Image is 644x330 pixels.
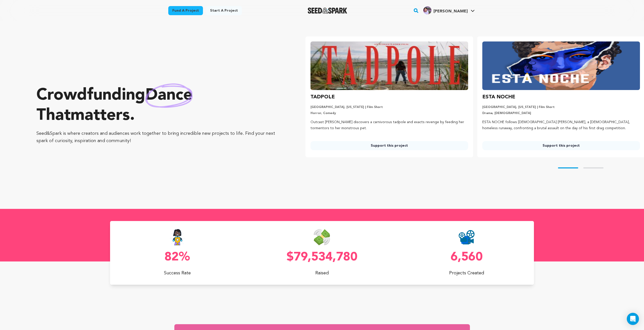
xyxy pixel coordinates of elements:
[459,229,475,245] img: Seed&Spark Projects Created Icon
[308,8,347,14] a: Seed&Spark Homepage
[255,270,389,277] p: Raised
[314,229,330,245] img: Seed&Spark Money Raised Icon
[71,108,130,124] span: matters
[482,105,640,109] p: [GEOGRAPHIC_DATA], [US_STATE] | Film Short
[308,8,347,14] img: Seed&Spark Logo Dark Mode
[482,111,640,115] p: Drama, [DEMOGRAPHIC_DATA]
[482,93,515,101] h3: ESTA NOCHE
[482,119,640,131] p: ESTA NOCHE follows [DEMOGRAPHIC_DATA] [PERSON_NAME], a [DEMOGRAPHIC_DATA], homeless runaway, conf...
[399,251,534,263] p: 6,560
[310,111,468,115] p: Horror, Comedy
[310,93,335,101] h3: TADPOLE
[170,229,185,245] img: Seed&Spark Success Rate Icon
[36,130,285,145] p: Seed&Spark is where creators and audiences work together to bring incredible new projects to life...
[310,105,468,109] p: [GEOGRAPHIC_DATA], [US_STATE] | Film Short
[433,9,468,13] span: [PERSON_NAME]
[627,313,639,325] div: Open Intercom Messenger
[145,83,193,108] img: hand sketched image
[36,85,285,126] p: Crowdfunding that .
[423,6,431,14] img: 760bbe3fc45a0e49.jpg
[422,5,476,16] span: Eli W.'s Profile
[423,6,468,14] div: Eli W.'s Profile
[482,141,640,150] a: Support this project
[168,6,203,15] a: Fund a project
[255,251,389,263] p: $79,534,780
[422,5,476,14] a: Eli W.'s Profile
[310,41,468,90] img: TADPOLE image
[110,270,245,277] p: Success Rate
[110,251,245,263] p: 82%
[206,6,242,15] a: Start a project
[310,141,468,150] a: Support this project
[399,270,534,277] p: Projects Created
[310,119,468,131] p: Outcast [PERSON_NAME] discovers a carnivorous tadpole and exacts revenge by feeding her tormentor...
[482,41,640,90] img: ESTA NOCHE image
